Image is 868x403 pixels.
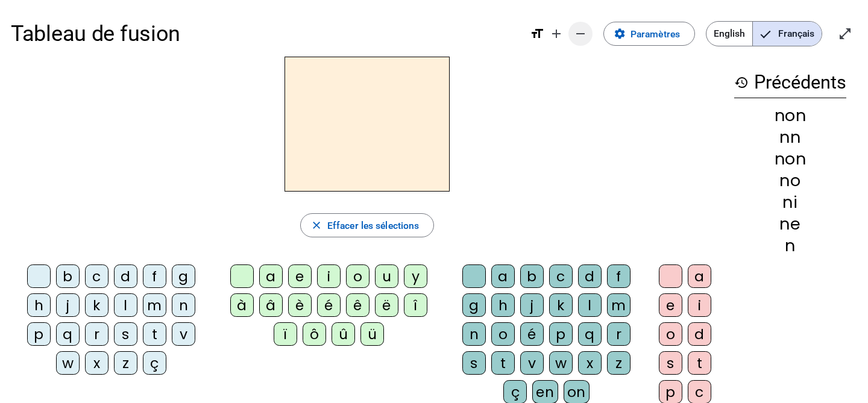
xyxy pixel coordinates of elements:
[274,322,297,346] div: ï
[114,264,137,288] div: d
[706,21,822,46] mat-button-toggle-group: Language selection
[614,28,626,40] mat-icon: settings
[288,293,312,317] div: è
[549,293,573,317] div: k
[230,293,254,317] div: à
[143,264,166,288] div: f
[734,75,749,90] mat-icon: history
[734,67,846,98] h3: Précédents
[631,26,680,42] span: Paramètres
[688,351,711,375] div: t
[143,322,166,346] div: t
[568,22,593,46] button: Diminuer la taille de la police
[288,264,312,288] div: e
[734,151,846,167] div: non
[27,322,51,346] div: p
[462,322,486,346] div: n
[327,217,419,234] span: Effacer les sélections
[607,322,631,346] div: r
[688,293,711,317] div: i
[578,293,602,317] div: l
[85,293,108,317] div: k
[56,293,80,317] div: j
[310,219,322,231] mat-icon: close
[549,27,564,41] mat-icon: add
[332,322,355,346] div: û
[659,293,682,317] div: e
[688,322,711,346] div: d
[56,322,80,346] div: q
[607,351,631,375] div: z
[462,351,486,375] div: s
[491,293,515,317] div: h
[578,351,602,375] div: x
[491,322,515,346] div: o
[753,22,822,46] span: Français
[114,322,137,346] div: s
[734,237,846,254] div: n
[346,264,370,288] div: o
[172,264,195,288] div: g
[549,351,573,375] div: w
[573,27,588,41] mat-icon: remove
[838,27,852,41] mat-icon: open_in_full
[734,107,846,123] div: non
[143,351,166,375] div: ç
[491,351,515,375] div: t
[530,27,544,41] mat-icon: format_size
[404,293,427,317] div: î
[114,293,137,317] div: l
[549,264,573,288] div: c
[56,351,80,375] div: w
[317,293,341,317] div: é
[56,264,80,288] div: b
[317,264,341,288] div: i
[85,351,108,375] div: x
[85,264,108,288] div: c
[578,322,602,346] div: q
[27,293,51,317] div: h
[259,293,283,317] div: â
[360,322,384,346] div: ü
[734,216,846,232] div: ne
[520,293,544,317] div: j
[462,293,486,317] div: g
[734,194,846,210] div: ni
[404,264,427,288] div: y
[375,264,398,288] div: u
[172,322,195,346] div: v
[300,213,435,237] button: Effacer les sélections
[607,264,631,288] div: f
[734,129,846,145] div: nn
[734,172,846,189] div: no
[833,22,857,46] button: Entrer en plein écran
[85,322,108,346] div: r
[303,322,326,346] div: ô
[688,264,711,288] div: a
[172,293,195,317] div: n
[520,264,544,288] div: b
[520,351,544,375] div: v
[11,12,519,55] h1: Tableau de fusion
[143,293,166,317] div: m
[520,322,544,346] div: é
[544,22,568,46] button: Augmenter la taille de la police
[259,264,283,288] div: a
[114,351,137,375] div: z
[578,264,602,288] div: d
[706,22,752,46] span: English
[659,322,682,346] div: o
[375,293,398,317] div: ë
[607,293,631,317] div: m
[603,22,695,46] button: Paramètres
[491,264,515,288] div: a
[549,322,573,346] div: p
[346,293,370,317] div: ê
[659,351,682,375] div: s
